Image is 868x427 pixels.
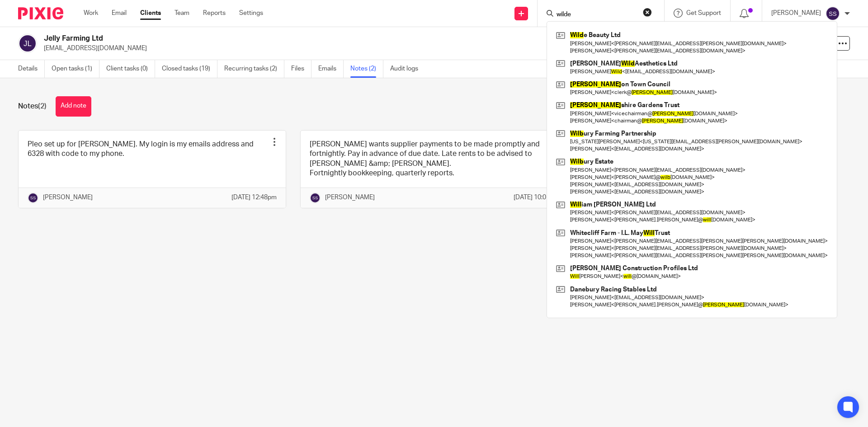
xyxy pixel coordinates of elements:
img: svg%3E [28,192,38,203]
p: [DATE] 12:48pm [231,193,277,202]
input: Search [556,11,637,19]
span: Get Support [686,10,721,16]
p: [DATE] 10:01am [514,193,558,202]
a: Details [18,60,45,78]
a: Work [84,9,98,18]
img: svg%3E [826,6,840,21]
p: [PERSON_NAME] [43,193,93,202]
a: Client tasks (0) [106,60,155,78]
img: svg%3E [18,34,37,53]
button: Clear [643,8,652,17]
p: [PERSON_NAME] [325,193,375,202]
h2: Jelly Farming Ltd [44,34,590,43]
a: Reports [203,9,226,18]
img: svg%3E [310,192,321,203]
a: Open tasks (1) [52,60,99,78]
a: Team [175,9,189,18]
p: [PERSON_NAME] [771,9,821,18]
a: Clients [140,9,161,18]
a: Recurring tasks (2) [224,60,284,78]
a: Audit logs [390,60,425,78]
a: Files [291,60,311,78]
a: Emails [318,60,344,78]
a: Settings [239,9,263,18]
img: Pixie [18,7,63,19]
span: (2) [38,103,47,110]
a: Notes (2) [350,60,383,78]
a: Email [112,9,127,18]
p: [EMAIL_ADDRESS][DOMAIN_NAME] [44,44,727,53]
a: Closed tasks (19) [162,60,217,78]
button: Add note [56,96,91,117]
h1: Notes [18,102,47,111]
